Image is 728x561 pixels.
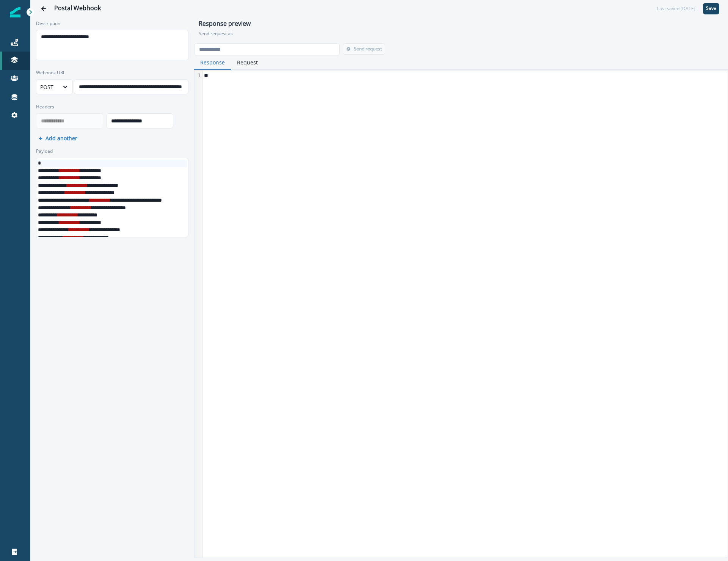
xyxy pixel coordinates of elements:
[199,30,723,37] p: Send request as
[36,1,51,16] button: Go back
[657,5,695,12] div: Last saved [DATE]
[343,43,385,55] button: Send request
[54,5,101,13] div: Postal Webhook
[354,46,382,52] p: Send request
[199,20,723,30] h1: Response preview
[40,83,55,91] div: POST
[45,135,77,142] p: Add another
[194,55,231,70] button: Response
[36,148,184,155] label: Payload
[706,6,716,11] p: Save
[195,72,202,80] div: 1
[36,103,184,110] label: Headers
[36,69,184,76] label: Webhook URL
[39,135,77,142] button: Add another
[10,7,20,17] img: Inflection
[231,55,264,70] button: Request
[703,3,719,14] button: Save
[36,20,184,27] label: Description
